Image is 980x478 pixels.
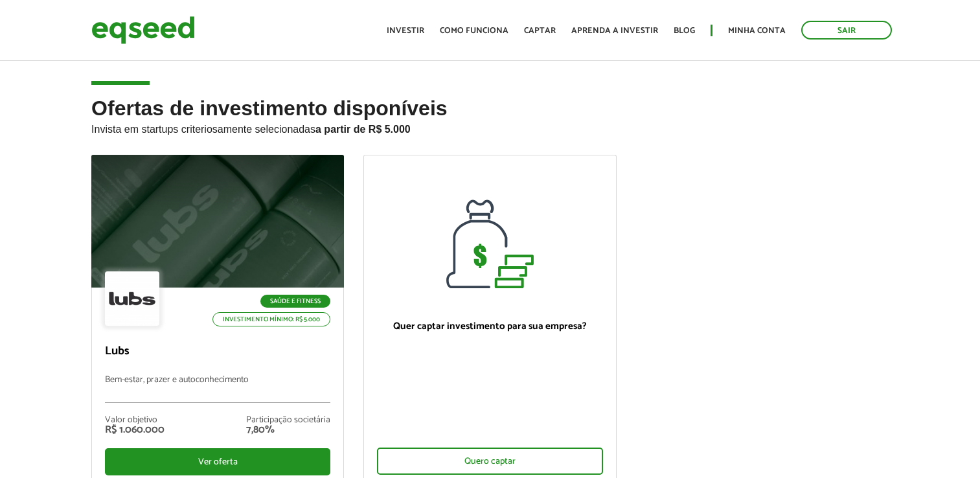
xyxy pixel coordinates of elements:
p: Invista em startups criteriosamente selecionadas [91,120,889,135]
div: 7,80% [246,425,330,435]
div: R$ 1.060.000 [105,425,165,435]
img: EqSeed [91,13,195,47]
p: Quer captar investimento para sua empresa? [377,321,602,332]
p: Saúde e Fitness [260,295,330,308]
a: Investir [387,27,424,35]
div: Participação societária [246,416,330,425]
p: Lubs [105,345,330,359]
div: Quero captar [377,448,602,475]
a: Captar [524,27,556,35]
div: Ver oferta [105,448,330,475]
h2: Ofertas de investimento disponíveis [91,97,889,155]
a: Aprenda a investir [571,27,658,35]
a: Como funciona [440,27,508,35]
p: Investimento mínimo: R$ 5.000 [212,312,330,326]
strong: a partir de R$ 5.000 [315,124,411,135]
a: Sair [801,21,892,40]
div: Valor objetivo [105,416,165,425]
a: Minha conta [728,27,786,35]
p: Bem-estar, prazer e autoconhecimento [105,375,330,403]
a: Blog [674,27,695,35]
